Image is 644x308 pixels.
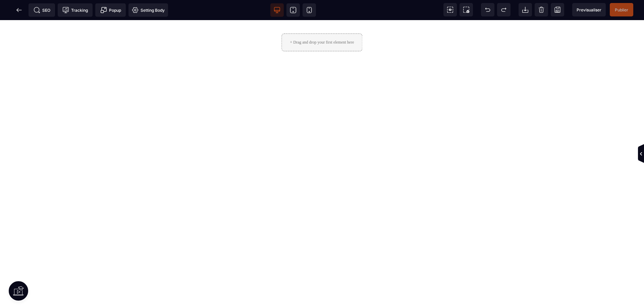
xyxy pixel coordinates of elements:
span: Screenshot [460,3,473,16]
span: Preview [572,3,606,16]
span: View components [443,3,457,16]
span: Previsualiser [577,7,601,12]
div: + Drag and drop your first element here [281,13,362,31]
span: Publier [615,7,628,12]
span: Tracking [62,7,88,13]
span: SEO [34,7,50,13]
span: Popup [100,7,121,13]
span: Setting Body [132,7,165,13]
